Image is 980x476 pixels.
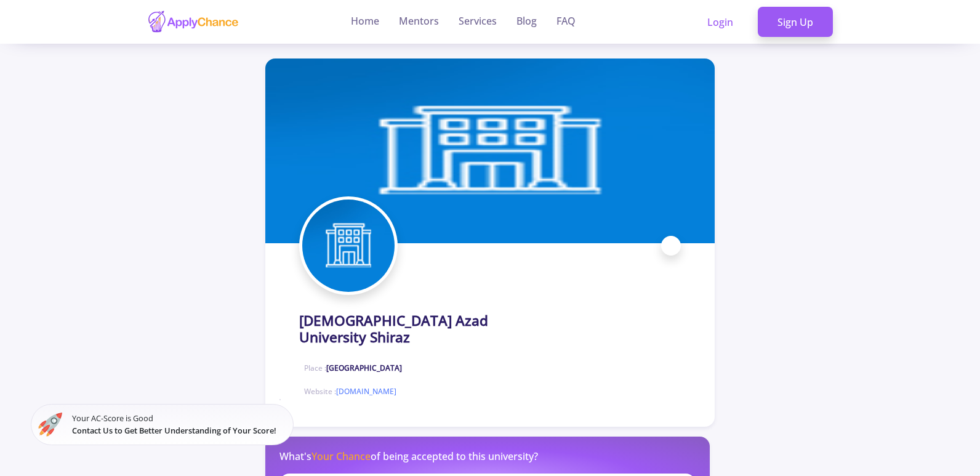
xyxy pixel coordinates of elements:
[311,450,371,463] span: Your Chance
[147,10,239,34] img: applychance logo
[72,425,276,436] span: Contact Us to Get Better Understanding of Your Score!
[302,200,395,292] img: Islamic Azad University Shiraz logo
[758,7,833,38] a: Sign Up
[304,363,402,374] span: Place :
[299,312,554,345] h1: [DEMOGRAPHIC_DATA] Azad University Shiraz
[336,386,396,397] a: [DOMAIN_NAME]
[279,449,538,464] p: What's of being accepted to this university?
[72,413,286,436] small: Your AC-Score is Good
[326,363,402,373] span: [GEOGRAPHIC_DATA]
[265,58,715,243] img: Islamic Azad University Shiraz cover
[688,7,753,38] a: Login
[304,386,396,397] span: Website :
[38,413,62,437] img: ac-market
